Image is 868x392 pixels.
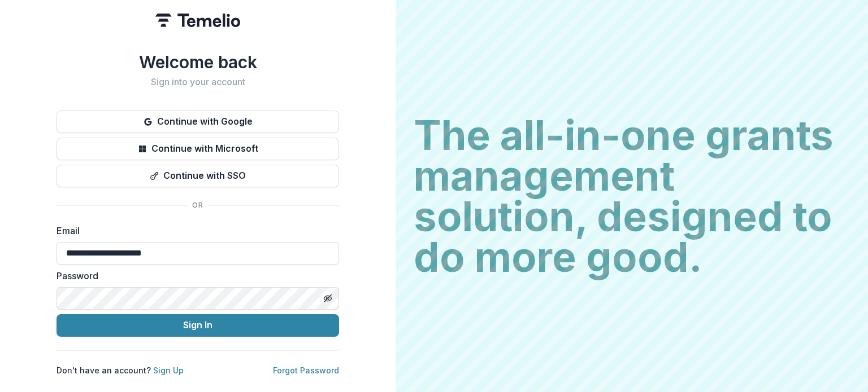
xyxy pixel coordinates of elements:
a: Forgot Password [273,365,339,375]
a: Sign Up [153,365,184,375]
p: Don't have an account? [57,364,184,376]
button: Continue with Microsoft [57,138,339,160]
button: Sign In [57,314,339,337]
h1: Welcome back [57,52,339,72]
img: Temelio [155,14,240,27]
h2: Sign into your account [57,77,339,87]
button: Continue with SSO [57,165,339,187]
label: Password [57,269,332,283]
button: Continue with Google [57,111,339,133]
label: Email [57,224,332,237]
button: Toggle password visibility [319,289,337,307]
